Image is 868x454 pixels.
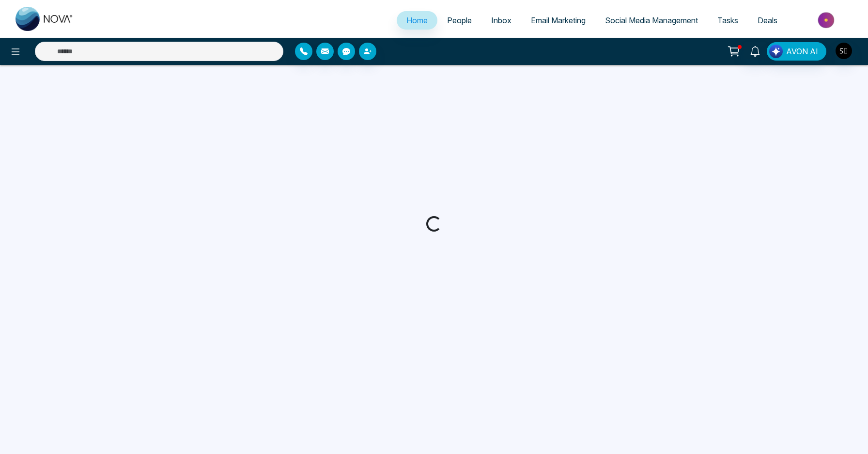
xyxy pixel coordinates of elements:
[758,16,777,25] span: Deals
[491,16,511,25] span: Inbox
[769,45,783,58] img: Lead Flow
[397,11,437,30] a: Home
[717,16,738,25] span: Tasks
[447,16,472,25] span: People
[481,11,521,30] a: Inbox
[437,11,481,30] a: People
[406,16,428,25] span: Home
[708,11,748,30] a: Tasks
[792,9,862,31] img: Market-place.gif
[15,7,74,31] img: Nova CRM Logo
[786,46,818,57] span: AVON AI
[748,11,787,30] a: Deals
[605,16,698,25] span: Social Media Management
[531,16,586,25] span: Email Marketing
[767,42,826,61] button: AVON AI
[595,11,708,30] a: Social Media Management
[836,43,852,59] img: User Avatar
[521,11,595,30] a: Email Marketing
